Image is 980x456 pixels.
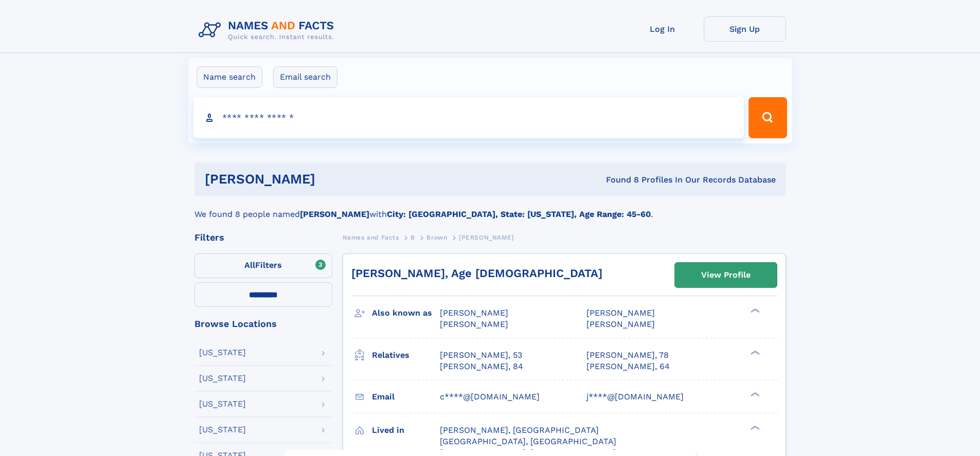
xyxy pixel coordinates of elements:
[440,308,508,318] span: [PERSON_NAME]
[440,425,599,435] span: [PERSON_NAME], [GEOGRAPHIC_DATA]
[351,267,602,280] a: [PERSON_NAME], Age [DEMOGRAPHIC_DATA]
[621,16,704,42] a: Log In
[586,350,669,361] a: [PERSON_NAME], 78
[193,97,744,138] input: search input
[411,234,415,241] span: B
[426,234,447,241] span: Brown
[748,391,760,397] div: ❯
[701,263,751,287] div: View Profile
[748,307,760,314] div: ❯
[387,209,651,219] b: City: [GEOGRAPHIC_DATA], State: [US_STATE], Age Range: 45-60
[205,173,461,186] h1: [PERSON_NAME]
[300,209,369,219] b: [PERSON_NAME]
[440,436,616,446] span: [GEOGRAPHIC_DATA], [GEOGRAPHIC_DATA]
[440,350,522,361] a: [PERSON_NAME], 53
[426,231,447,244] a: Brown
[372,346,440,364] h3: Relatives
[586,361,670,372] a: [PERSON_NAME], 64
[372,304,440,322] h3: Also known as
[748,424,760,431] div: ❯
[749,97,787,138] button: Search Button
[704,16,786,42] a: Sign Up
[440,319,508,329] span: [PERSON_NAME]
[675,263,777,287] a: View Profile
[199,400,246,408] div: [US_STATE]
[199,349,246,357] div: [US_STATE]
[194,319,332,329] div: Browse Locations
[199,426,246,434] div: [US_STATE]
[372,422,440,439] h3: Lived in
[460,174,776,186] div: Found 8 Profiles In Our Records Database
[273,66,337,88] label: Email search
[748,349,760,356] div: ❯
[459,234,514,241] span: [PERSON_NAME]
[586,308,655,318] span: [PERSON_NAME]
[586,319,655,329] span: [PERSON_NAME]
[194,253,332,278] label: Filters
[194,16,343,44] img: Logo Names and Facts
[440,361,523,372] a: [PERSON_NAME], 84
[199,374,246,382] div: [US_STATE]
[194,196,786,221] div: We found 8 people named with .
[244,260,255,270] span: All
[197,66,262,88] label: Name search
[411,231,415,244] a: B
[194,233,332,242] div: Filters
[372,388,440,406] h3: Email
[343,231,399,244] a: Names and Facts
